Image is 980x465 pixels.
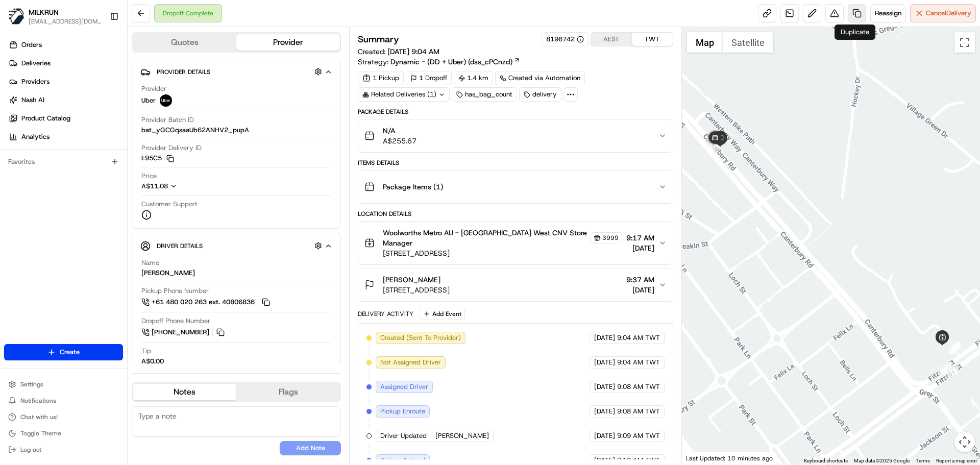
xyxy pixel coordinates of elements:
[141,297,272,308] a: +61 480 020 263 ext. 40806836
[380,431,427,440] span: Driver Updated
[617,431,660,440] span: 9:09 AM TWT
[617,407,660,416] span: 9:08 AM TWT
[4,92,127,108] a: Nash AI
[152,298,255,307] span: +61 480 020 263 ext. 40806836
[141,357,164,366] div: A$0.00
[358,71,404,85] div: 1 Pickup
[687,32,723,53] button: Show street map
[60,348,80,357] span: Create
[594,358,615,367] span: [DATE]
[4,37,127,53] a: Orders
[236,34,340,51] button: Provider
[870,4,906,22] button: Reassign
[926,9,971,18] span: Cancel Delivery
[358,310,413,318] div: Delivery Activity
[854,458,910,463] span: Map data ©2025 Google
[358,268,672,301] button: [PERSON_NAME][STREET_ADDRESS]9:37 AM[DATE]
[152,328,209,337] span: [PHONE_NUMBER]
[4,4,106,29] button: MILKRUNMILKRUN[EMAIL_ADDRESS][DOMAIN_NAME]
[617,456,660,465] span: 9:18 AM TWT
[8,8,24,25] img: MILKRUN
[804,457,848,464] button: Keyboard shortcuts
[141,126,249,135] span: bat_yGCGqsaaUb62ANHV2_pupA
[20,380,43,388] span: Settings
[20,397,56,405] span: Notifications
[20,413,58,421] span: Chat with us!
[21,40,42,50] span: Orders
[406,71,452,85] div: 1 Dropoff
[594,431,615,440] span: [DATE]
[4,129,127,145] a: Analytics
[617,333,660,342] span: 9:04 AM TWT
[141,258,159,267] span: Name
[626,275,654,285] span: 9:37 AM
[141,84,166,93] span: Provider
[141,182,168,190] span: A$11.08
[21,132,50,141] span: Analytics
[21,114,70,123] span: Product Catalog
[546,35,584,44] div: 8196742
[141,96,156,105] span: Uber
[380,456,425,465] span: Pickup Arrived
[383,126,416,136] span: N/A
[954,32,975,53] button: Toggle fullscreen view
[358,35,399,44] h3: Summary
[910,4,976,22] button: CancelDelivery
[4,74,127,90] a: Providers
[358,119,672,152] button: N/AA$255.67
[617,358,660,367] span: 9:04 AM TWT
[358,87,450,102] div: Related Deliveries (1)
[160,94,172,107] img: uber-new-logo.jpeg
[940,362,951,373] div: 9
[390,57,520,67] a: Dynamic - (DD + Uber) (dss_cPCnzd)
[602,234,619,242] span: 3999
[4,410,123,424] button: Chat with us!
[141,327,226,338] a: [PHONE_NUMBER]
[707,139,718,151] div: 13
[380,407,425,416] span: Pickup Enroute
[495,71,585,85] a: Created via Automation
[387,47,439,56] span: [DATE] 9:04 AM
[236,384,340,400] button: Flags
[4,426,123,440] button: Toggle Theme
[21,59,51,68] span: Deliveries
[141,200,198,209] span: Customer Support
[20,429,61,437] span: Toggle Theme
[380,358,441,367] span: Not Assigned Driver
[157,242,203,250] span: Driver Details
[358,210,673,218] div: Location Details
[617,382,660,391] span: 9:08 AM TWT
[682,452,777,464] div: Last Updated: 10 minutes ago
[723,32,773,53] button: Show satellite imagery
[950,344,961,355] div: 6
[936,458,977,463] a: Report a map error
[29,17,102,26] button: [EMAIL_ADDRESS][DOMAIN_NAME]
[20,446,41,454] span: Log out
[626,233,654,243] span: 9:17 AM
[519,87,561,102] div: delivery
[954,432,975,452] button: Map camera controls
[947,366,959,377] div: 12
[358,57,520,67] div: Strategy:
[358,108,673,116] div: Package Details
[4,154,123,170] div: Favorites
[594,333,615,342] span: [DATE]
[21,95,44,105] span: Nash AI
[140,237,332,254] button: Driver Details
[4,394,123,408] button: Notifications
[29,7,59,17] span: MILKRUN
[420,308,465,320] button: Add Event
[133,384,236,400] button: Notes
[141,115,194,125] span: Provider Batch ID
[435,431,489,440] span: [PERSON_NAME]
[4,344,123,360] button: Create
[390,57,512,67] span: Dynamic - (DD + Uber) (dss_cPCnzd)
[141,154,174,163] button: E95C5
[141,316,210,326] span: Dropoff Phone Number
[626,243,654,253] span: [DATE]
[141,347,151,356] span: Tip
